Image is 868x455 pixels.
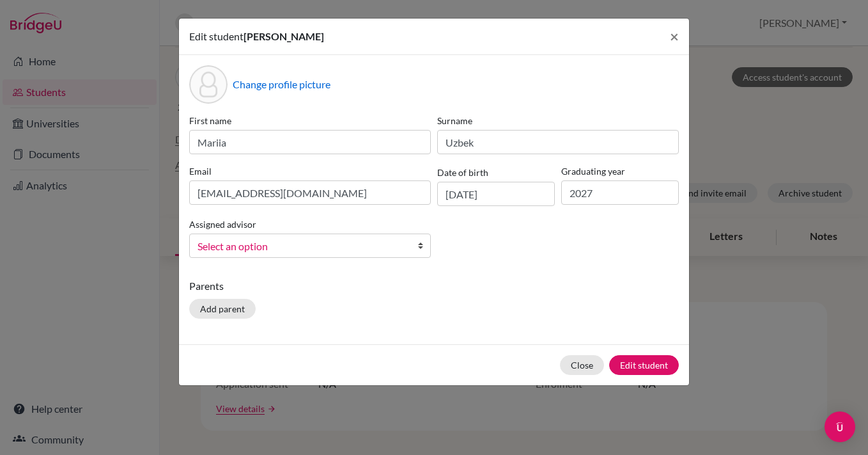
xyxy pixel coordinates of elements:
[670,27,679,45] span: ×
[189,65,228,104] div: Profile picture
[244,30,324,42] span: [PERSON_NAME]
[561,164,679,178] label: Graduating year
[189,278,679,294] p: Parents
[189,164,431,178] label: Email
[198,238,406,255] span: Select an option
[825,411,855,442] div: Open Intercom Messenger
[189,114,431,127] label: First name
[609,355,679,375] button: Edit student
[660,19,689,54] button: Close
[189,218,256,231] label: Assigned advisor
[437,182,555,206] input: dd/mm/yyyy
[189,30,244,42] span: Edit student
[437,114,679,127] label: Surname
[437,166,488,179] label: Date of birth
[189,299,256,319] button: Add parent
[560,355,604,375] button: Close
